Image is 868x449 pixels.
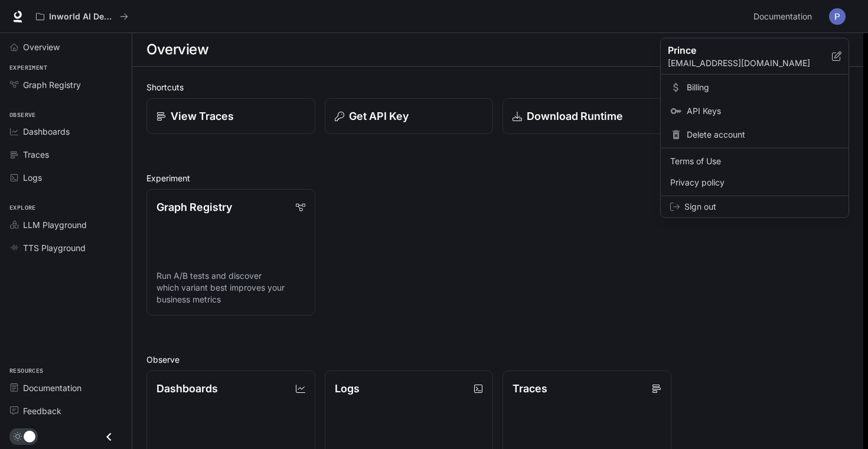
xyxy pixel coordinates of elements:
[687,105,839,117] span: API Keys
[687,82,839,93] span: Billing
[668,57,832,69] p: [EMAIL_ADDRESS][DOMAIN_NAME]
[663,151,846,172] a: Terms of Use
[668,43,813,57] p: Prince
[661,196,849,217] div: Sign out
[670,177,839,188] span: Privacy policy
[663,172,846,193] a: Privacy policy
[663,77,846,98] a: Billing
[687,129,839,141] span: Delete account
[663,124,846,145] div: Delete account
[670,155,839,167] span: Terms of Use
[684,201,839,213] span: Sign out
[663,100,846,122] a: API Keys
[661,38,849,74] div: Prince[EMAIL_ADDRESS][DOMAIN_NAME]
